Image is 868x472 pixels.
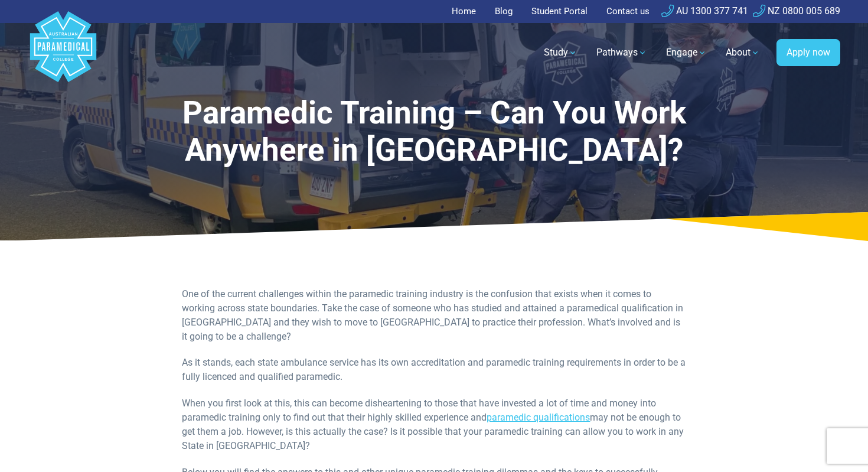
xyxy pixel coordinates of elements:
a: Pathways [589,36,654,69]
a: About [719,36,767,69]
p: One of the current challenges within the paramedic training industry is the confusion that exists... [182,287,686,344]
a: Study [537,36,585,69]
a: Engage [659,36,714,69]
p: As it stands, each state ambulance service has its own accreditation and paramedic training requi... [182,356,686,384]
a: AU 1300 377 741 [661,5,748,17]
a: paramedic qualifications [487,412,590,423]
a: Australian Paramedical College [28,23,99,83]
p: When you first look at this, this can become disheartening to those that have invested a lot of t... [182,396,686,453]
a: Apply now [776,39,840,66]
a: NZ 0800 005 689 [753,5,840,17]
h1: Paramedic Training – Can You Work Anywhere in [GEOGRAPHIC_DATA]? [129,95,739,170]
